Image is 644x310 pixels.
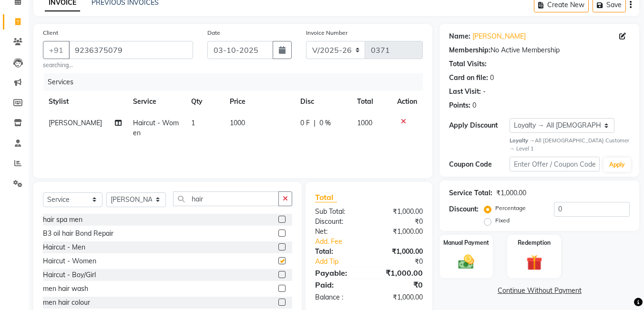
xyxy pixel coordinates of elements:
div: ₹1,000.00 [369,292,430,302]
div: ₹1,000.00 [369,227,430,237]
div: Paid: [308,279,369,290]
input: Search or Scan [173,191,279,206]
span: | [314,118,316,128]
a: Continue Without Payment [441,286,637,296]
div: Payable: [308,267,369,279]
div: Last Visit: [449,87,481,97]
div: No Active Membership [449,45,630,55]
a: [PERSON_NAME] [472,31,526,41]
span: 0 F [300,118,310,128]
div: ₹0 [379,257,430,267]
input: Enter Offer / Coupon Code [510,157,600,171]
div: - [483,87,486,97]
div: Haircut - Men [43,242,85,252]
div: Services [44,73,430,91]
div: Total: [308,247,369,257]
span: 1000 [230,119,245,127]
label: Invoice Number [306,29,348,37]
div: Card on file: [449,73,488,83]
th: Qty [185,91,224,112]
span: [PERSON_NAME] [49,119,102,127]
div: 0 [490,73,494,83]
span: Haircut - Women [133,119,179,137]
small: searching... [43,61,193,70]
div: Net: [308,227,369,237]
div: men hair wash [43,284,88,294]
img: _gift.svg [521,253,547,272]
th: Disc [295,91,351,112]
button: Apply [603,158,631,172]
div: hair spa men [43,215,82,225]
label: Percentage [495,204,526,212]
th: Service [127,91,185,112]
th: Stylist [43,91,127,112]
div: ₹1,000.00 [369,247,430,257]
span: 1 [191,119,195,127]
div: ₹0 [369,217,430,227]
label: Client [43,29,58,37]
div: Total Visits: [449,59,487,69]
span: 1000 [357,119,372,127]
span: 0 % [319,118,331,128]
div: Membership: [449,45,491,55]
label: Redemption [518,239,551,247]
div: Coupon Code [449,160,509,170]
input: Search by Name/Mobile/Email/Code [69,41,193,59]
div: Apply Discount [449,120,509,130]
label: Fixed [495,216,510,225]
div: Discount: [308,217,369,227]
div: ₹1,000.00 [369,207,430,217]
div: B3 oil hair Bond Repair [43,229,113,239]
span: Total [315,192,337,202]
div: Name: [449,31,470,41]
div: Balance : [308,292,369,302]
label: Date [207,29,220,37]
a: Add Tip [308,257,379,267]
th: Action [391,91,423,112]
div: Haircut - Boy/Girl [43,270,96,280]
th: Price [224,91,295,112]
div: Discount: [449,204,479,214]
div: Service Total: [449,188,492,198]
a: Add. Fee [308,237,430,247]
img: _cash.svg [453,253,479,271]
div: 0 [472,100,476,110]
div: men hair colour [43,298,90,308]
strong: Loyalty → [510,137,535,144]
label: Manual Payment [443,239,489,247]
th: Total [351,91,392,112]
div: Sub Total: [308,207,369,217]
div: All [DEMOGRAPHIC_DATA] Customer → Level 1 [510,137,630,153]
div: ₹1,000.00 [369,267,430,279]
div: ₹1,000.00 [496,188,526,198]
button: +91 [43,41,70,59]
div: Haircut - Women [43,256,96,266]
div: Points: [449,100,470,110]
div: ₹0 [369,279,430,290]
